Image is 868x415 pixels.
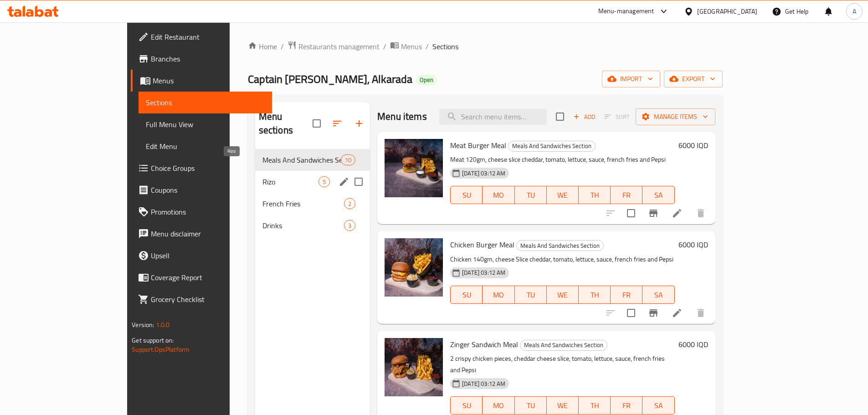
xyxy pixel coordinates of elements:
button: WE [547,286,579,304]
span: 10 [341,156,355,164]
span: French Fries [262,198,344,209]
span: Choice Groups [151,163,265,174]
span: Meals And Sandwiches Section [520,340,607,350]
div: items [318,176,330,187]
button: TH [579,286,611,304]
span: Version: [132,319,154,331]
span: MO [486,189,511,202]
span: Upsell [151,250,265,261]
span: TU [519,288,543,302]
button: FR [611,286,642,304]
div: items [344,220,355,231]
h6: 6000 IQD [678,338,708,351]
span: Edit Restaurant [151,31,265,42]
div: Drinks3 [255,215,370,236]
span: export [671,73,715,85]
span: FR [614,399,639,412]
button: SA [642,396,674,415]
span: Select to update [621,204,641,223]
span: Chicken Burger Meal [450,238,514,251]
button: Manage items [636,108,715,125]
button: FR [611,396,642,415]
a: Coverage Report [131,266,272,288]
span: Full Menu View [146,119,265,130]
div: items [341,154,355,165]
span: TU [519,189,543,202]
div: [GEOGRAPHIC_DATA] [697,6,757,16]
p: 2 crispy chicken pieces, cheddar cheese slice, tomato, lettuce, sauce, french fries and Pepsi [450,353,675,376]
button: Branch-specific-item [642,302,664,324]
span: Menus [401,41,422,52]
button: Add section [348,113,370,134]
div: Rizo5edit [255,171,370,193]
a: Choice Groups [131,157,272,179]
a: Menus [390,41,422,52]
span: Restaurants management [298,41,380,52]
span: Sections [432,41,458,52]
button: WE [547,396,579,415]
nav: breadcrumb [248,41,723,52]
span: Meals And Sandwiches Section [508,141,595,151]
span: Grocery Checklist [151,294,265,305]
span: TH [582,399,607,412]
span: Manage items [643,111,708,123]
img: Meat Burger Meal [385,139,443,197]
span: FR [614,189,639,202]
span: Coverage Report [151,272,265,283]
span: 1.0.0 [156,319,170,331]
button: SA [642,286,674,304]
a: Promotions [131,201,272,223]
h2: Menu items [377,110,427,123]
button: Add [570,110,599,124]
span: SA [646,288,671,302]
span: [DATE] 03:12 AM [458,379,509,388]
span: SA [646,399,671,412]
button: MO [483,186,514,204]
div: Meals And Sandwiches Section [516,240,604,251]
li: / [383,41,386,52]
button: edit [337,175,351,189]
a: Menus [131,70,272,92]
button: TU [515,186,547,204]
span: Menus [153,75,265,86]
span: SU [454,399,479,412]
button: TU [515,396,547,415]
button: MO [483,286,514,304]
a: Edit Menu [139,135,272,157]
div: Meals And Sandwiches Section10 [255,149,370,171]
a: Edit Restaurant [131,26,272,48]
span: Select section [550,107,570,126]
span: Get support on: [132,334,174,346]
span: Sections [146,97,265,108]
span: WE [550,399,575,412]
button: TU [515,286,547,304]
div: Meals And Sandwiches Section [508,141,596,152]
span: [DATE] 03:12 AM [458,268,509,277]
button: TH [579,396,611,415]
button: SU [450,186,483,204]
img: Chicken Burger Meal [385,238,443,297]
span: Meat Burger Meal [450,138,506,152]
a: Coupons [131,179,272,201]
button: SU [450,396,483,415]
span: Zinger Sandwich Meal [450,338,518,351]
span: Add [572,112,596,122]
button: FR [611,186,642,204]
a: Edit menu item [672,208,683,219]
span: import [609,73,653,85]
a: Full Menu View [139,113,272,135]
span: 3 [344,221,355,230]
a: Restaurants management [288,41,380,52]
span: TH [582,189,607,202]
p: Chicken 140gm, cheese Slice cheddar, tomato, lettuce, sauce, french fries and Pepsi [450,254,675,265]
img: Zinger Sandwich Meal [385,338,443,396]
span: Select to update [621,303,641,323]
span: A [853,6,856,16]
div: Meals And Sandwiches Section [520,340,607,351]
a: Upsell [131,245,272,266]
p: Meat 120gm, cheese slice cheddar, tomato, lettuce, sauce, french fries and Pepsi [450,154,675,165]
span: 2 [344,200,355,208]
span: MO [486,288,511,302]
span: WE [550,189,575,202]
a: Grocery Checklist [131,288,272,310]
